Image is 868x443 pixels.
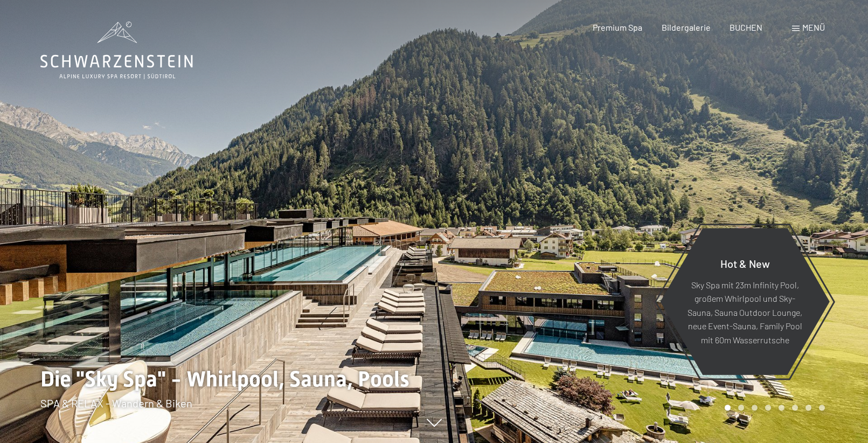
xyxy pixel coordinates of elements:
div: Carousel Page 3 [752,405,758,411]
span: Hot & New [720,257,770,269]
div: Carousel Pagination [721,405,825,411]
span: Menü [802,22,825,32]
a: Hot & New Sky Spa mit 23m Infinity Pool, großem Whirlpool und Sky-Sauna, Sauna Outdoor Lounge, ne... [659,227,830,376]
div: Carousel Page 7 [805,405,811,411]
a: Premium Spa [593,22,642,32]
a: BUCHEN [730,22,762,32]
div: Carousel Page 2 [738,405,744,411]
div: Carousel Page 1 (Current Slide) [725,405,731,411]
div: Carousel Page 4 [765,405,771,411]
p: Sky Spa mit 23m Infinity Pool, großem Whirlpool und Sky-Sauna, Sauna Outdoor Lounge, neue Event-S... [686,278,803,347]
div: Carousel Page 8 [819,405,825,411]
div: Carousel Page 5 [779,405,784,411]
div: Carousel Page 6 [792,405,798,411]
a: Bildergalerie [662,22,711,32]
